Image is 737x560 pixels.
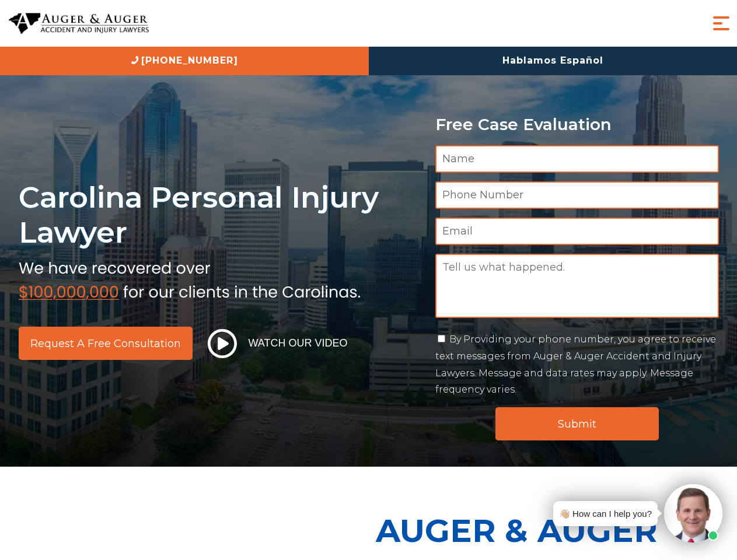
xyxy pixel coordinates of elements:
[19,256,361,300] img: sub text
[495,407,659,440] input: Submit
[30,338,181,349] span: Request a Free Consultation
[376,502,731,559] p: Auger & Auger
[559,506,652,521] div: 👋🏼 How can I help you?
[9,13,149,34] img: Auger & Auger Accident and Injury Lawyers Logo
[664,484,722,542] img: Intaker widget Avatar
[435,334,716,395] label: By Providing your phone number, you agree to receive text messages from Auger & Auger Accident an...
[435,218,719,245] input: Email
[435,116,719,134] p: Free Case Evaluation
[19,327,193,360] a: Request a Free Consultation
[19,180,421,250] h1: Carolina Personal Injury Lawyer
[435,145,719,173] input: Name
[710,12,733,35] button: Menu
[204,328,351,359] button: Watch Our Video
[435,181,719,209] input: Phone Number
